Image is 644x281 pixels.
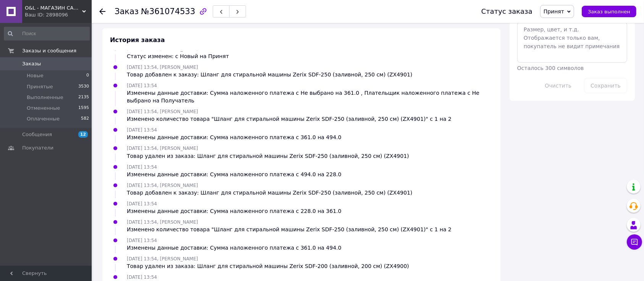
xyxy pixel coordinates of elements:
div: Товар добавлен к заказу: Шланг для стиральной машины Zerix SDF-250 (заливной, 250 см) (ZX4901) [127,189,413,197]
span: [DATE] 13:54, [PERSON_NAME] [127,219,198,225]
span: [DATE] 13:54, [PERSON_NAME] [127,256,198,262]
span: [DATE] 13:54, [PERSON_NAME] [127,65,198,70]
span: Оплаченные [27,115,60,122]
span: Принят [544,8,564,15]
span: 12 [78,131,88,138]
span: №361074533 [141,7,195,16]
span: Сообщения [22,131,52,138]
span: Выполненные [27,94,63,101]
span: [DATE] 13:54, [PERSON_NAME] [127,183,198,188]
div: Изменены данные доставки: Сумма наложенного платежа с 361.0 на 494.0 [127,133,341,141]
span: [DATE] 13:54, [PERSON_NAME] [127,109,198,114]
span: 2135 [78,94,89,101]
span: [DATE] 13:54 [127,238,157,243]
div: Товар удален из заказа: Шланг для стиральной машины Zerix SDF-250 (заливной, 250 см) (ZX4901) [127,152,409,160]
span: [DATE] 13:54 [127,127,157,133]
span: [DATE] 13:54 [127,201,157,206]
div: Статус заказа [481,8,532,15]
span: Заказ выполнен [588,9,630,15]
span: O&L - МАГАЗИН САНТЕХНИКИ И ОТОПЛЕНИЯ [25,5,82,11]
div: Ваш ID: 2898096 [25,11,92,18]
span: Отмененные [27,105,60,112]
span: 0 [86,72,89,79]
button: Заказ выполнен [582,6,636,17]
div: Изменены данные доставки: Сумма наложенного платежа с 228.0 на 361.0 [127,207,341,215]
span: [DATE] 13:54 [127,275,157,280]
span: Осталось 300 символов [517,65,584,71]
span: Заказы [22,60,41,67]
div: Изменены данные доставки: Сумма наложенного платежа с Не выбрано на 361.0 , Плательщик наложенног... [127,89,493,104]
span: 3530 [78,83,89,90]
span: [DATE] 13:54, [PERSON_NAME] [127,146,198,151]
div: Изменено количество товара "Шланг для стиральной машины Zerix SDF-250 (заливной, 250 см) (ZX4901)... [127,226,451,233]
div: Изменено количество товара "Шланг для стиральной машины Zerix SDF-250 (заливной, 250 см) (ZX4901)... [127,115,451,123]
div: Изменены данные доставки: Сумма наложенного платежа с 494.0 на 228.0 [127,171,341,178]
span: [DATE] 09:41, [PERSON_NAME] [127,46,198,52]
div: Изменены данные доставки: Сумма наложенного платежа с 361.0 на 494.0 [127,244,341,252]
span: Заказ [115,7,139,16]
div: Вернуться назад [99,8,105,15]
input: Поиск [4,27,90,41]
span: 582 [81,115,89,122]
div: Товар добавлен к заказу: Шланг для стиральной машины Zerix SDF-250 (заливной, 250 см) (ZX4901) [127,71,413,78]
span: [DATE] 13:54 [127,164,157,170]
span: Заказы и сообщения [22,47,76,54]
span: [DATE] 13:54 [127,83,157,88]
span: Покупатели [22,145,53,151]
span: Новые [27,72,44,79]
button: Чат с покупателем [627,234,642,250]
div: Статус изменен: с Новый на Принят [127,52,229,60]
span: 1595 [78,105,89,112]
div: Товар удален из заказа: Шланг для стиральной машины Zerix SDF-200 (заливной, 200 см) (ZX4900) [127,262,409,270]
span: Принятые [27,83,53,90]
span: История заказа [110,36,165,44]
